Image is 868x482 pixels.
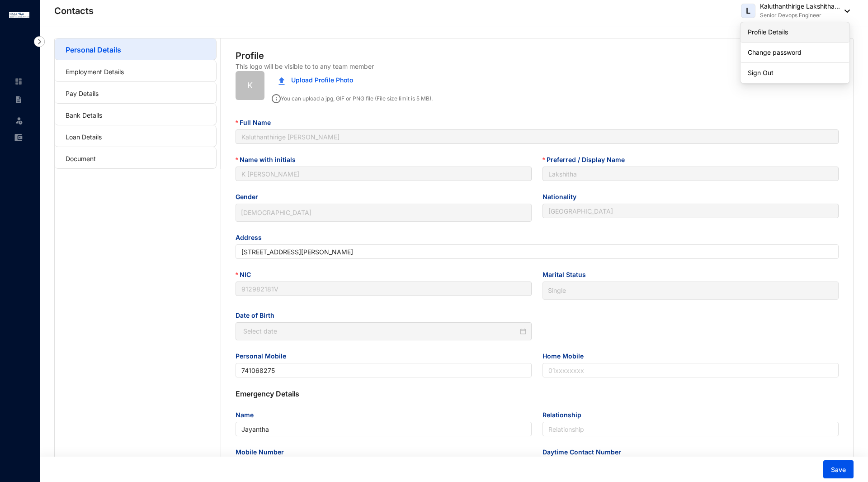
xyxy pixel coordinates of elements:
[9,12,29,18] img: logo
[236,363,532,377] input: Personal Mobile
[548,284,833,297] span: Single
[542,155,631,165] label: Preferred / Display Name
[236,422,532,436] input: Name
[66,133,102,141] a: Loan Details
[236,282,532,296] input: NIC
[236,233,268,243] label: Address
[241,206,526,220] span: Male
[542,447,627,457] label: Daytime Contact Number
[278,77,285,85] img: upload.c0f81fc875f389a06f631e1c6d8834da.svg
[236,155,302,165] label: Name with initials
[542,204,839,218] input: Nationality
[54,5,94,17] p: Contacts
[542,167,839,181] input: Preferred / Display Name
[66,155,96,162] a: Document
[236,192,264,202] label: Gender
[236,310,281,320] label: Date of Birth
[840,10,850,13] img: dropdown-black.8e83cc76930a90b1a4fdb6d089b7bf3a.svg
[236,129,839,144] input: Full Name
[760,2,840,11] p: Kaluthanthirige Lakshitha...
[236,388,839,399] p: Emergency Details
[66,90,99,97] a: Pay Details
[236,118,277,128] label: Full Name
[542,351,590,361] label: Home Mobile
[831,465,846,474] span: Save
[236,62,374,71] p: This logo will be visible to to any team member
[236,49,264,62] p: Profile
[236,410,260,420] label: Name
[66,111,102,119] a: Bank Details
[34,36,45,47] img: nav-icon-right.af6afadce00d159da59955279c43614e.svg
[760,11,840,20] p: Senior Devops Engineer
[542,422,839,436] input: Relationship
[291,75,353,85] span: Upload Profile Photo
[823,460,854,478] button: Save
[272,91,433,103] p: You can upload a jpg, GIF or PNG file (File size limit is 5 MB).
[542,270,592,280] label: Marital Status
[542,192,583,202] label: Nationality
[236,167,532,181] input: Name with initials
[14,77,23,86] img: home-unselected.a29eae3204392db15eaf.svg
[7,129,29,147] li: Expenses
[7,72,29,91] li: Home
[746,7,750,15] span: L
[236,351,292,361] label: Personal Mobile
[243,326,518,336] input: Date of Birth
[236,270,257,280] label: NIC
[272,94,281,103] img: info.ad751165ce926853d1d36026adaaebbf.svg
[542,410,588,420] label: Relationship
[247,79,253,92] span: K
[7,91,29,109] li: Contracts
[236,244,839,259] input: Address
[14,95,23,104] img: contract-unselected.99e2b2107c0a7dd48938.svg
[14,134,23,142] img: expense-unselected.2edcf0507c847f3e9e96.svg
[236,447,290,457] label: Mobile Number
[542,363,839,377] input: Home Mobile
[272,71,360,89] button: Upload Profile Photo
[66,68,124,76] a: Employment Details
[14,116,24,125] img: leave-unselected.2934df6273408c3f84d9.svg
[66,45,121,54] a: Personal Details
